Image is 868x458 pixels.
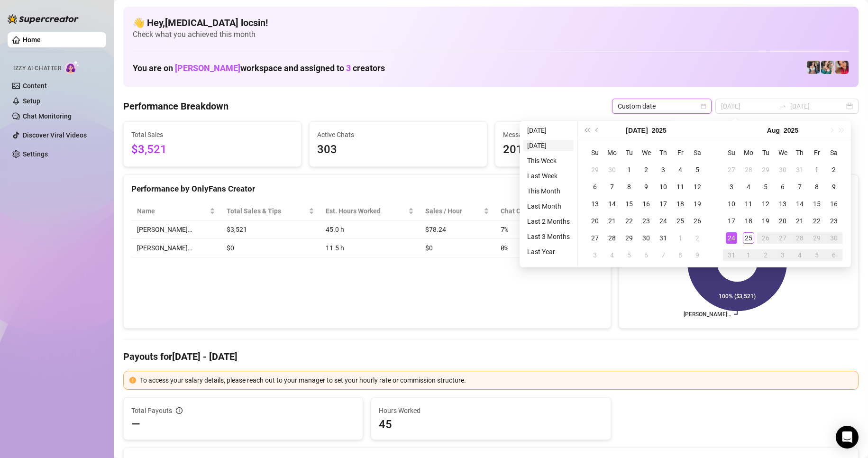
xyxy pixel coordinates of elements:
div: 7 [606,181,618,192]
td: 2025-08-03 [586,247,603,264]
div: 7 [794,181,805,192]
a: Discover Viral Videos [23,131,87,139]
td: 2025-07-30 [774,161,791,178]
div: 27 [589,232,601,244]
td: 2025-07-27 [723,161,740,178]
td: 2025-08-01 [672,229,689,247]
td: 2025-08-29 [808,229,825,247]
div: 14 [606,198,618,210]
td: 2025-08-08 [808,178,825,195]
td: 2025-08-25 [740,229,757,247]
div: 7 [658,249,669,261]
td: $3,521 [221,220,320,239]
span: info-circle [176,407,183,414]
td: 2025-09-02 [757,247,774,264]
td: 2025-07-28 [740,161,757,178]
td: 2025-07-26 [689,212,706,229]
img: Vanessa [835,61,849,74]
td: 2025-09-06 [825,247,842,264]
th: Mo [740,144,757,161]
td: 2025-08-01 [808,161,825,178]
div: 21 [794,215,805,227]
div: 8 [675,249,686,261]
span: $3,521 [131,141,293,159]
div: 23 [640,215,652,227]
td: 2025-08-05 [621,247,638,264]
td: $78.24 [420,220,495,239]
td: 2025-08-09 [689,247,706,264]
td: 2025-08-05 [757,178,774,195]
div: 22 [623,215,635,227]
div: 11 [743,198,754,210]
td: 2025-07-05 [689,161,706,178]
td: 2025-07-06 [586,178,603,195]
button: Previous month (PageUp) [592,121,603,140]
a: Settings [23,150,48,158]
th: Fr [808,144,825,161]
th: Fr [672,144,689,161]
a: Chat Monitoring [23,112,72,120]
button: Choose a month [767,121,780,140]
li: This Month [523,185,574,197]
div: 3 [777,249,788,261]
td: 2025-08-06 [638,247,655,264]
span: 3 [346,63,351,73]
div: 27 [777,232,788,244]
td: 2025-07-12 [689,178,706,195]
div: 31 [726,249,737,261]
text: [PERSON_NAME]… [684,311,731,318]
button: Last year (Control + left) [582,121,592,140]
li: Last Year [523,246,574,257]
button: Choose a year [652,121,667,140]
td: 2025-08-02 [689,229,706,247]
td: 2025-09-04 [791,247,808,264]
td: 2025-07-09 [638,178,655,195]
div: 9 [640,181,652,192]
td: 2025-07-19 [689,195,706,212]
td: 2025-08-18 [740,212,757,229]
div: 29 [760,164,771,175]
td: 2025-08-02 [825,161,842,178]
td: 2025-06-30 [603,161,621,178]
span: exclamation-circle [129,377,136,384]
img: Zaddy [821,61,834,74]
div: 1 [811,164,822,175]
td: 2025-07-02 [638,161,655,178]
div: 30 [828,232,840,244]
li: Last Week [523,170,574,182]
div: 15 [811,198,822,210]
div: 28 [606,232,618,244]
th: Tu [621,144,638,161]
td: 2025-08-31 [723,247,740,264]
td: 2025-08-13 [774,195,791,212]
div: 2 [640,164,652,175]
span: 303 [317,141,479,159]
td: 2025-07-07 [603,178,621,195]
li: Last Month [523,201,574,212]
span: Total Sales & Tips [227,206,307,216]
td: [PERSON_NAME]… [131,239,221,257]
div: 4 [675,164,686,175]
div: 4 [606,249,618,261]
td: $0 [221,239,320,257]
div: 3 [726,181,737,192]
span: Messages Sent [503,129,665,140]
span: — [131,417,140,432]
span: Total Sales [131,129,293,140]
div: 2 [828,164,840,175]
td: 2025-07-29 [757,161,774,178]
div: 6 [589,181,601,192]
div: Performance by OnlyFans Creator [131,183,603,195]
h4: Payouts for [DATE] - [DATE] [123,350,859,363]
input: End date [790,101,844,111]
div: 18 [675,198,686,210]
td: 2025-08-27 [774,229,791,247]
span: 0 % [501,243,516,253]
div: 9 [692,249,703,261]
td: 2025-07-27 [586,229,603,247]
td: 2025-08-07 [655,247,672,264]
td: 2025-07-20 [586,212,603,229]
div: 31 [794,164,805,175]
button: Choose a year [784,121,798,140]
li: This Week [523,155,574,166]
